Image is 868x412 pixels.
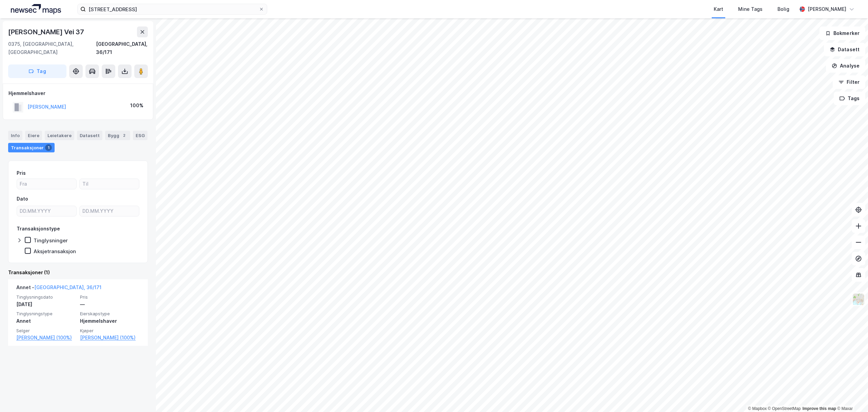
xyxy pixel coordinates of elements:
[8,131,22,140] div: Info
[8,143,55,152] div: Transaksjoner
[8,26,85,37] div: [PERSON_NAME] Vei 37
[17,195,28,203] div: Dato
[17,206,76,216] input: DD.MM.YYYY
[738,5,763,13] div: Mine Tags
[748,406,767,411] a: Mapbox
[16,283,101,294] div: Annet -
[80,328,140,334] span: Kjøper
[77,131,102,140] div: Datasett
[17,225,60,233] div: Transaksjonstype
[133,131,147,140] div: ESG
[833,75,865,89] button: Filter
[105,131,130,140] div: Bygg
[824,43,865,56] button: Datasett
[80,206,139,216] input: DD.MM.YYYY
[714,5,723,13] div: Kart
[852,293,865,306] img: Z
[17,179,76,189] input: Fra
[16,317,76,325] div: Annet
[86,4,259,14] input: Søk på adresse, matrikkel, gårdeiere, leietakere eller personer
[16,294,76,300] span: Tinglysningsdato
[130,101,143,110] div: 100%
[16,300,76,308] div: [DATE]
[8,268,148,277] div: Transaksjoner (1)
[80,294,140,300] span: Pris
[16,311,76,317] span: Tinglysningstype
[16,328,76,334] span: Selger
[96,40,148,56] div: [GEOGRAPHIC_DATA], 36/171
[80,334,140,342] a: [PERSON_NAME] (100%)
[808,5,846,13] div: [PERSON_NAME]
[25,131,42,140] div: Eiere
[80,317,140,325] div: Hjemmelshaver
[803,406,836,411] a: Improve this map
[826,59,865,73] button: Analyse
[777,5,789,13] div: Bolig
[8,64,66,78] button: Tag
[11,4,61,14] img: logo.a4113a55bc3d86da70a041830d287a7e.svg
[768,406,801,411] a: OpenStreetMap
[121,132,127,139] div: 2
[34,284,101,290] a: [GEOGRAPHIC_DATA], 36/171
[834,92,865,105] button: Tags
[8,89,147,97] div: Hjemmelshaver
[34,237,68,244] div: Tinglysninger
[16,334,76,342] a: [PERSON_NAME] (100%)
[820,26,865,40] button: Bokmerker
[80,179,139,189] input: Til
[8,40,96,56] div: 0375, [GEOGRAPHIC_DATA], [GEOGRAPHIC_DATA]
[45,144,52,151] div: 1
[834,379,868,412] iframe: Chat Widget
[80,311,140,317] span: Eierskapstype
[17,169,26,177] div: Pris
[45,131,74,140] div: Leietakere
[80,300,140,308] div: —
[34,248,76,255] div: Aksjetransaksjon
